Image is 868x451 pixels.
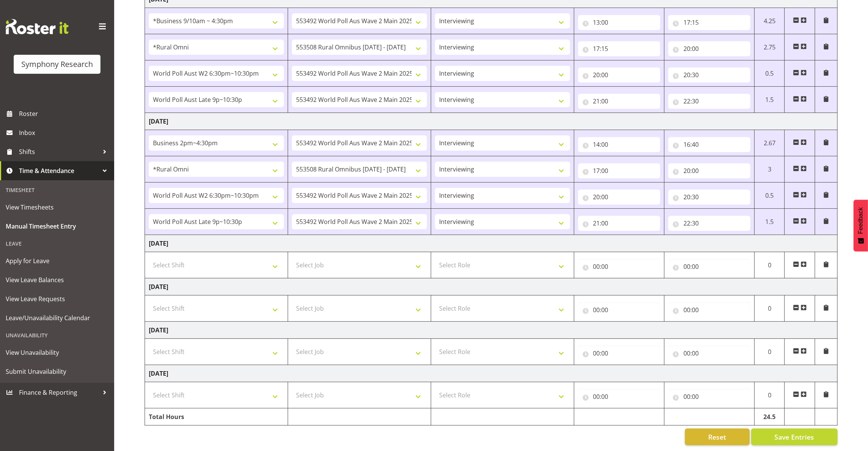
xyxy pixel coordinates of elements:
[668,41,750,56] input: Click to select...
[751,429,838,445] button: Save Entries
[19,146,99,157] span: Shifts
[2,308,112,327] a: Leave/Unavailability Calendar
[145,113,838,130] td: [DATE]
[6,202,108,213] span: View Timesheets
[2,217,112,236] a: Manual Timesheet Entry
[755,408,785,426] td: 24.5
[2,289,112,308] a: View Leave Requests
[668,346,750,361] input: Click to select...
[755,183,785,209] td: 0.5
[578,94,660,109] input: Click to select...
[6,312,108,324] span: Leave/Unavailability Calendar
[2,182,112,198] div: Timesheet
[755,34,785,60] td: 2.75
[145,278,838,295] td: [DATE]
[685,429,750,445] button: Reset
[578,302,660,318] input: Click to select...
[19,108,110,119] span: Roster
[578,389,660,404] input: Click to select...
[145,235,838,252] td: [DATE]
[578,163,660,178] input: Click to select...
[6,366,108,377] span: Submit Unavailability
[668,189,750,205] input: Click to select...
[145,365,838,382] td: [DATE]
[668,302,750,318] input: Click to select...
[578,189,660,205] input: Click to select...
[19,165,99,176] span: Time & Attendance
[578,137,660,152] input: Click to select...
[708,432,726,442] span: Reset
[857,207,864,234] span: Feedback
[854,200,868,251] button: Feedback - Show survey
[668,67,750,83] input: Click to select...
[755,295,785,322] td: 0
[668,216,750,231] input: Click to select...
[578,346,660,361] input: Click to select...
[668,259,750,274] input: Click to select...
[2,236,112,251] div: Leave
[2,251,112,270] a: Apply for Leave
[6,255,108,267] span: Apply for Leave
[6,221,108,232] span: Manual Timesheet Entry
[2,343,112,362] a: View Unavailability
[668,389,750,404] input: Click to select...
[755,87,785,113] td: 1.5
[755,209,785,235] td: 1.5
[578,15,660,30] input: Click to select...
[755,252,785,278] td: 0
[774,432,814,442] span: Save Entries
[755,156,785,183] td: 3
[668,94,750,109] input: Click to select...
[755,382,785,408] td: 0
[21,59,93,70] div: Symphony Research
[578,216,660,231] input: Click to select...
[755,130,785,156] td: 2.67
[578,41,660,56] input: Click to select...
[578,67,660,83] input: Click to select...
[6,347,108,358] span: View Unavailability
[755,60,785,87] td: 0.5
[2,327,112,343] div: Unavailability
[755,8,785,34] td: 4.25
[145,322,838,339] td: [DATE]
[668,15,750,30] input: Click to select...
[145,408,288,426] td: Total Hours
[668,137,750,152] input: Click to select...
[668,163,750,178] input: Click to select...
[19,127,110,138] span: Inbox
[755,339,785,365] td: 0
[2,270,112,289] a: View Leave Balances
[2,362,112,381] a: Submit Unavailability
[6,19,68,34] img: Rosterit website logo
[19,387,99,398] span: Finance & Reporting
[6,274,108,286] span: View Leave Balances
[6,293,108,305] span: View Leave Requests
[578,259,660,274] input: Click to select...
[2,198,112,217] a: View Timesheets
